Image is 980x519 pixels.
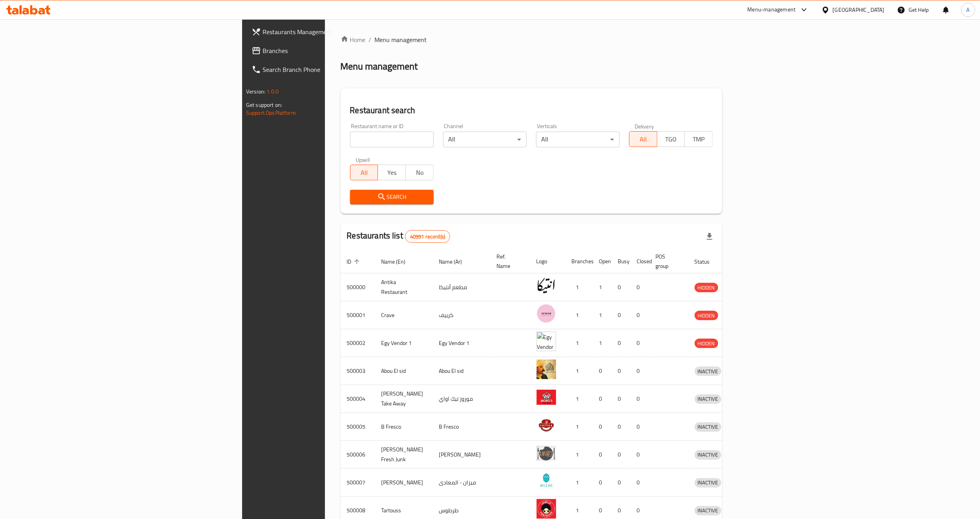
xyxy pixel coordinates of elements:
span: TMP [688,134,710,145]
span: TGO [661,134,682,145]
span: Search [356,192,427,202]
span: Get support on: [246,100,282,110]
span: All [633,134,654,145]
td: موروز تيك اواي [433,385,491,413]
label: Upsell [356,157,370,162]
td: 0 [631,329,650,357]
div: HIDDEN [695,283,718,292]
td: 1 [566,329,593,357]
th: Closed [631,249,650,273]
img: Antika Restaurant [537,276,556,295]
th: Logo [530,249,566,273]
th: Open [593,249,612,273]
img: B Fresco [537,415,556,435]
button: All [629,131,657,147]
td: 0 [631,413,650,441]
th: Busy [612,249,631,273]
td: 0 [612,413,631,441]
td: مطعم أنتيكا [433,273,491,301]
a: Branches [245,41,406,60]
td: 1 [566,357,593,385]
img: Abou El sid [537,359,556,379]
span: A [967,6,970,14]
td: 1 [566,385,593,413]
label: Delivery [635,123,654,129]
img: Egy Vendor 1 [537,332,556,351]
h2: Restaurants list [347,230,451,243]
nav: breadcrumb [341,35,722,44]
td: 0 [612,301,631,329]
td: 0 [631,273,650,301]
td: 1 [566,469,593,497]
td: 0 [593,357,612,385]
td: ميزان - المعادى [433,469,491,497]
td: 1 [566,441,593,469]
span: HIDDEN [695,339,718,348]
span: Name (En) [381,257,416,266]
button: No [405,165,434,180]
span: 40991 record(s) [405,233,450,240]
td: 0 [612,329,631,357]
div: Export file [700,227,719,246]
td: 0 [631,385,650,413]
td: 0 [612,273,631,301]
span: Status [695,257,720,266]
td: 0 [593,385,612,413]
td: 1 [593,329,612,357]
td: كرييف [433,301,491,329]
span: INACTIVE [695,367,721,376]
button: Search [350,190,434,204]
input: Search for restaurant name or ID.. [350,132,434,147]
span: Version: [246,86,265,97]
img: Lujo's Fresh Junk [537,443,556,463]
span: ID [347,257,362,266]
span: Restaurants Management [263,27,400,37]
td: 0 [631,301,650,329]
span: INACTIVE [695,478,721,487]
td: 1 [566,301,593,329]
span: 1.0.0 [266,86,279,97]
td: 0 [593,441,612,469]
img: Mizan - Maadi [537,471,556,491]
span: INACTIVE [695,450,721,459]
td: 0 [593,413,612,441]
span: POS group [656,252,679,271]
td: 0 [631,469,650,497]
span: Branches [263,46,400,55]
h2: Menu management [341,60,418,73]
td: Abou El sid [433,357,491,385]
div: INACTIVE [695,478,721,488]
div: INACTIVE [695,422,721,432]
td: 0 [612,357,631,385]
a: Search Branch Phone [245,60,406,79]
img: Tartouss [537,499,556,519]
span: INACTIVE [695,506,721,515]
span: INACTIVE [695,394,721,403]
span: Name (Ar) [439,257,473,266]
td: 0 [612,469,631,497]
button: TGO [657,131,685,147]
td: 0 [593,469,612,497]
span: INACTIVE [695,422,721,431]
td: 0 [631,357,650,385]
div: [GEOGRAPHIC_DATA] [833,6,885,14]
span: Ref. Name [497,252,521,271]
span: HIDDEN [695,311,718,320]
h2: Restaurant search [350,105,713,116]
div: All [443,132,527,147]
td: 1 [566,273,593,301]
span: Yes [381,167,403,178]
th: Branches [566,249,593,273]
a: Support.OpsPlatform [246,108,296,118]
td: B Fresco [433,413,491,441]
td: Egy Vendor 1 [433,329,491,357]
div: Total records count [405,230,450,243]
a: Restaurants Management [245,22,406,41]
td: 1 [566,413,593,441]
span: Search Branch Phone [263,65,400,74]
td: 0 [612,441,631,469]
button: All [350,165,378,180]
